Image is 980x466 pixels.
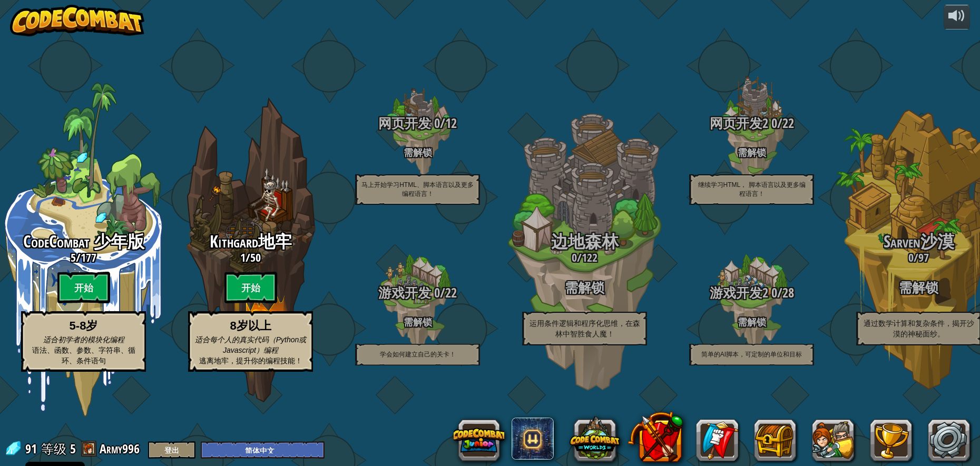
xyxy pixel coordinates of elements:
[334,317,501,327] h4: 需解锁
[210,230,292,253] span: Kithgard地牢
[530,319,640,338] span: 运用条件逻辑和程序化思维，在森林中智胜食人魔！
[431,284,440,302] span: 0
[710,114,768,132] span: 网页开发2
[668,116,835,131] h3: /
[10,5,145,36] img: CodeCombat - Learn how to code by playing a game
[230,319,271,332] strong: 8岁以上
[582,250,597,265] span: 122
[250,250,261,265] span: 50
[43,335,124,344] span: 适合初学者的模块化编程
[41,440,66,458] span: 等级
[698,181,806,197] span: 继续学习HTML， 脚本语言以及更多编程语言！
[70,440,76,457] span: 5
[864,319,974,338] span: 通过数学计算和复杂条件，揭开沙漠的神秘面纱。
[572,250,577,265] span: 0
[57,272,110,303] btn: 开始
[70,319,98,332] strong: 5-8岁
[668,317,835,327] h4: 需解锁
[944,5,970,29] button: 音量调节
[81,250,96,265] span: 177
[199,356,302,365] span: 逃离地牢，提升你的编程技能！
[23,230,144,253] span: CodeCombat 少年版
[701,351,802,358] span: 简单的AI脚本，可定制的单位和目标
[195,335,307,354] span: 适合每个人的真实代码（Python或Javascript）编程
[884,230,954,253] span: Sarven沙漠
[334,286,501,300] h3: /
[148,441,195,459] button: 登出
[501,281,668,295] h3: 需解锁
[918,250,929,265] span: 97
[782,284,794,302] span: 28
[334,147,501,157] h4: 需解锁
[768,284,777,302] span: 0
[240,250,246,265] span: 1
[551,230,619,253] span: 边地森林
[32,346,135,365] span: 语法、函数、参数、字符串、循环、条件语句
[782,114,794,132] span: 22
[25,440,40,457] span: 91
[501,251,668,264] h3: /
[768,114,777,132] span: 0
[100,440,143,457] a: Army996
[71,250,76,265] span: 5
[445,114,457,132] span: 12
[378,114,431,132] span: 网页开发
[167,83,334,417] div: Complete previous world to unlock
[224,272,277,303] btn: 开始
[334,116,501,131] h3: /
[668,286,835,300] h3: /
[668,147,835,157] h4: 需解锁
[361,181,474,197] span: 马上开始学习HTML、脚本语言以及更多编程语言！
[167,251,334,264] h3: /
[445,284,457,302] span: 22
[378,284,431,302] span: 游戏开发
[431,114,440,132] span: 0
[908,250,914,265] span: 0
[380,351,456,358] span: 学会如何建立自己的关卡！
[710,284,768,302] span: 游戏开发2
